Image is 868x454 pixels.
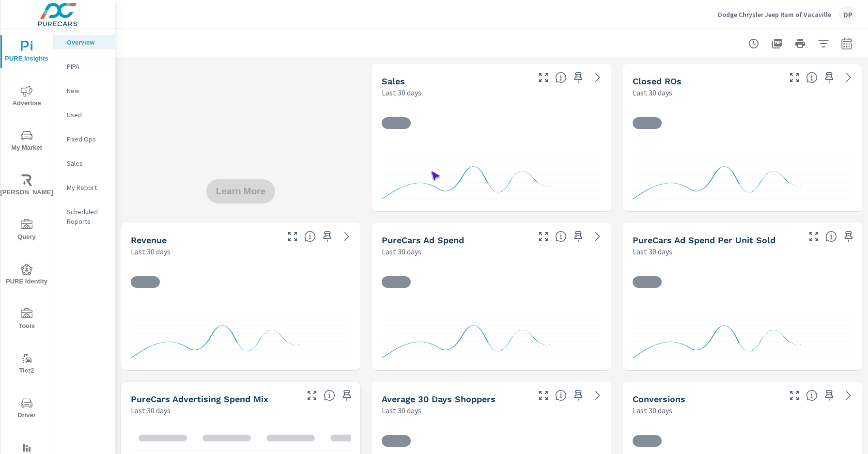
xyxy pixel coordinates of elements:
[536,388,551,403] button: Make Fullscreen
[131,394,268,404] h5: PureCars Advertising Spend Mix
[53,156,115,171] div: Sales
[787,70,802,85] button: Make Fullscreen
[382,87,421,98] p: Last 30 days
[821,388,837,403] span: Save this to your personalized report
[633,87,672,98] p: Last 30 days
[806,390,818,401] span: The number of dealer-specified goals completed by a visitor. [Source: This data is provided by th...
[3,308,50,332] span: Tools
[53,59,115,74] div: PIPA
[633,235,775,245] h5: PureCars Ad Spend Per Unit Sold
[67,62,107,71] p: PIPA
[53,108,115,122] div: Used
[53,83,115,98] div: New
[324,390,335,401] span: This table looks at how you compare to the amount of budget you spend per channel as opposed to y...
[3,85,50,109] span: Advertise
[3,219,50,243] span: Query
[67,207,107,226] p: Scheduled Reports
[633,246,672,257] p: Last 30 days
[590,229,605,244] a: See more details in report
[806,229,821,244] button: Make Fullscreen
[821,70,837,85] span: Save this to your personalized report
[839,6,856,23] div: DP
[131,405,170,416] p: Last 30 days
[787,388,802,403] button: Make Fullscreen
[3,264,50,287] span: PURE Identity
[53,132,115,146] div: Fixed Ops
[67,37,107,47] p: Overview
[590,70,605,85] a: See more details in report
[67,86,107,95] p: New
[339,229,355,244] a: See more details in report
[555,231,567,242] span: Total cost of media for all PureCars channels for the selected dealership group over the selected...
[3,130,50,154] span: My Market
[590,388,605,403] a: See more details in report
[285,229,300,244] button: Make Fullscreen
[837,34,856,53] button: Select Date Range
[3,174,50,198] span: [PERSON_NAME]
[841,70,856,85] a: See more details in report
[841,388,856,403] a: See more details in report
[718,10,831,19] p: Dodge Chrysler Jeep Ram of Vacaville
[53,204,115,229] div: Scheduled Reports
[382,394,496,404] h5: Average 30 Days Shoppers
[131,246,170,257] p: Last 30 days
[53,35,115,49] div: Overview
[67,183,107,192] p: My Report
[3,41,50,64] span: PURE Insights
[67,134,107,144] p: Fixed Ops
[790,34,810,53] button: Print Report
[382,405,421,416] p: Last 30 days
[3,353,50,376] span: Tier2
[304,231,316,242] span: Total sales revenue over the selected date range. [Source: This data is sourced from the dealer’s...
[536,70,551,85] button: Make Fullscreen
[571,70,586,85] span: Save this to your personalized report
[555,72,567,83] span: Number of vehicles sold by the dealership over the selected date range. [Source: This data is sou...
[633,76,682,86] h5: Closed ROs
[806,72,818,83] span: Number of Repair Orders Closed by the selected dealership group over the selected time range. [So...
[131,235,167,245] h5: Revenue
[382,246,421,257] p: Last 30 days
[320,229,335,244] span: Save this to your personalized report
[571,229,586,244] span: Save this to your personalized report
[382,235,464,245] h5: PureCars Ad Spend
[633,405,672,416] p: Last 30 days
[633,394,685,404] h5: Conversions
[382,76,405,86] h5: Sales
[536,229,551,244] button: Make Fullscreen
[3,397,50,421] span: Driver
[67,110,107,120] p: Used
[339,388,355,403] span: Save this to your personalized report
[841,229,856,244] span: Save this to your personalized report
[571,388,586,403] span: Save this to your personalized report
[814,34,833,53] button: Apply Filters
[53,180,115,195] div: My Report
[67,158,107,168] p: Sales
[304,388,320,403] button: Make Fullscreen
[767,34,787,53] button: "Export Report to PDF"
[825,231,837,242] span: Average cost of advertising per each vehicle sold at the dealer over the selected date range. The...
[555,390,567,401] span: A rolling 30 day total of daily Shoppers on the dealership website, averaged over the selected da...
